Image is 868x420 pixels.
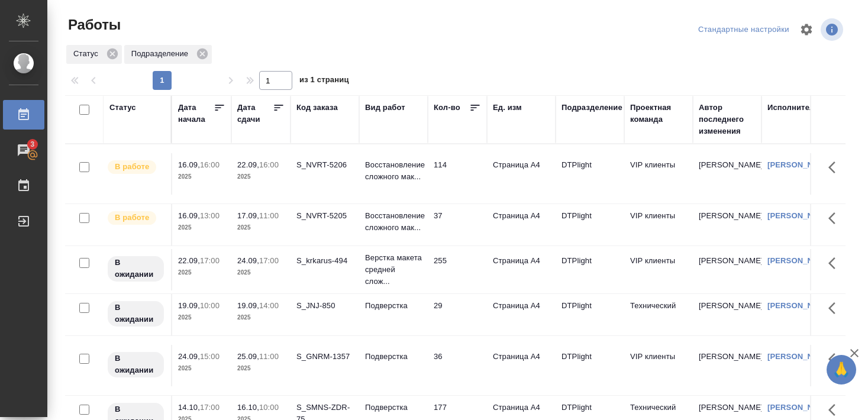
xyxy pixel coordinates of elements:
p: 13:00 [200,211,220,220]
td: 37 [428,204,487,245]
td: Страница А4 [487,204,556,245]
div: Исполнитель назначен, приступать к работе пока рано [107,351,165,379]
td: [PERSON_NAME] [693,294,761,335]
p: 2025 [237,222,285,234]
td: VIP клиенты [624,204,693,245]
a: [PERSON_NAME] [767,352,833,361]
div: Автор последнего изменения [699,102,756,137]
div: Статус [109,102,136,114]
div: Дата начала [178,102,214,125]
td: 29 [428,294,487,335]
p: В ожидании [115,353,157,376]
p: В работе [115,161,149,173]
p: 16.10, [237,403,259,412]
button: 🙏 [827,355,856,385]
div: Подразделение [562,102,622,114]
p: 2025 [178,267,225,279]
div: Исполнитель выполняет работу [107,159,165,175]
td: DTPlight [556,294,624,335]
p: Статус [73,48,102,60]
p: 14:00 [259,301,279,310]
p: В ожидании [115,302,157,325]
a: [PERSON_NAME] [767,211,833,220]
p: 11:00 [259,211,279,220]
p: 2025 [237,267,285,279]
td: [PERSON_NAME] [693,345,761,386]
span: Посмотреть информацию [821,18,846,41]
p: 22.09, [237,160,259,169]
td: Технический [624,294,693,335]
p: В ожидании [115,257,157,280]
a: [PERSON_NAME] [767,301,833,310]
div: S_NVRT-5206 [296,159,353,171]
div: Исполнитель назначен, приступать к работе пока рано [107,300,165,328]
td: 255 [428,249,487,290]
p: 19.09, [178,301,200,310]
span: Настроить таблицу [792,15,821,44]
p: 24.09, [178,352,200,361]
p: 17:00 [200,256,220,265]
div: Код заказа [296,102,338,114]
span: Работы [65,15,121,34]
div: Проектная команда [630,102,687,125]
button: Здесь прячутся важные кнопки [821,204,850,232]
div: S_JNJ-850 [296,300,353,312]
div: Ед. изм [493,102,522,114]
p: 17:00 [259,256,279,265]
p: 2025 [178,222,225,234]
td: [PERSON_NAME] [693,249,761,290]
td: [PERSON_NAME] [693,153,761,195]
td: [PERSON_NAME] [693,204,761,245]
p: 2025 [237,363,285,374]
p: 16:00 [200,160,220,169]
p: Подразделение [131,48,192,60]
td: Страница А4 [487,294,556,335]
button: Здесь прячутся важные кнопки [821,345,850,373]
p: 2025 [178,363,225,374]
p: В работе [115,212,149,224]
a: [PERSON_NAME] [767,256,833,265]
button: Здесь прячутся важные кнопки [821,294,850,322]
div: Вид работ [365,102,405,114]
p: 16:00 [259,160,279,169]
div: S_krkarus-494 [296,255,353,267]
p: 16.09, [178,211,200,220]
div: Исполнитель назначен, приступать к работе пока рано [107,255,165,283]
td: VIP клиенты [624,249,693,290]
p: Подверстка [365,402,422,413]
p: 22.09, [178,256,200,265]
td: VIP клиенты [624,153,693,195]
td: Страница А4 [487,345,556,386]
td: DTPlight [556,204,624,245]
td: Страница А4 [487,153,556,195]
p: 2025 [237,171,285,183]
div: Подразделение [124,45,212,64]
a: [PERSON_NAME] [767,160,833,169]
div: S_GNRM-1357 [296,351,353,363]
p: 19.09, [237,301,259,310]
p: 24.09, [237,256,259,265]
p: 10:00 [259,403,279,412]
button: Здесь прячутся важные кнопки [821,153,850,182]
span: 🙏 [831,357,851,382]
td: VIP клиенты [624,345,693,386]
a: [PERSON_NAME] [767,403,833,412]
p: Верстка макета средней слож... [365,252,422,287]
div: S_NVRT-5205 [296,210,353,222]
p: 17:00 [200,403,220,412]
p: 15:00 [200,352,220,361]
p: 11:00 [259,352,279,361]
td: DTPlight [556,249,624,290]
div: Дата сдачи [237,102,273,125]
p: 2025 [178,312,225,324]
td: Страница А4 [487,249,556,290]
p: 2025 [237,312,285,324]
p: 14.10, [178,403,200,412]
p: Подверстка [365,300,422,312]
p: Восстановление сложного мак... [365,210,422,234]
a: 3 [3,135,44,165]
div: Исполнитель [767,102,819,114]
p: 25.09, [237,352,259,361]
button: Здесь прячутся важные кнопки [821,249,850,277]
div: split button [695,21,792,39]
